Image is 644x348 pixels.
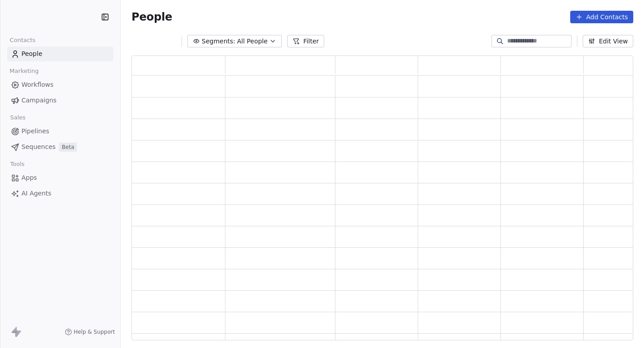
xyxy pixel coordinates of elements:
[65,328,115,335] a: Help & Support
[287,35,324,47] button: Filter
[131,10,172,24] span: People
[7,77,113,92] a: Workflows
[21,189,51,198] span: AI Agents
[21,49,42,59] span: People
[21,142,55,152] span: Sequences
[202,37,235,46] span: Segments:
[74,328,115,335] span: Help & Support
[21,173,37,182] span: Apps
[7,124,113,139] a: Pipelines
[7,186,113,201] a: AI Agents
[21,127,49,136] span: Pipelines
[21,80,54,89] span: Workflows
[7,170,113,185] a: Apps
[6,111,30,124] span: Sales
[7,140,113,154] a: SequencesBeta
[21,96,56,105] span: Campaigns
[7,93,113,108] a: Campaigns
[6,34,39,47] span: Contacts
[570,11,633,23] button: Add Contacts
[583,35,633,47] button: Edit View
[6,157,28,171] span: Tools
[6,64,42,78] span: Marketing
[59,143,77,152] span: Beta
[7,47,113,61] a: People
[237,37,267,46] span: All People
